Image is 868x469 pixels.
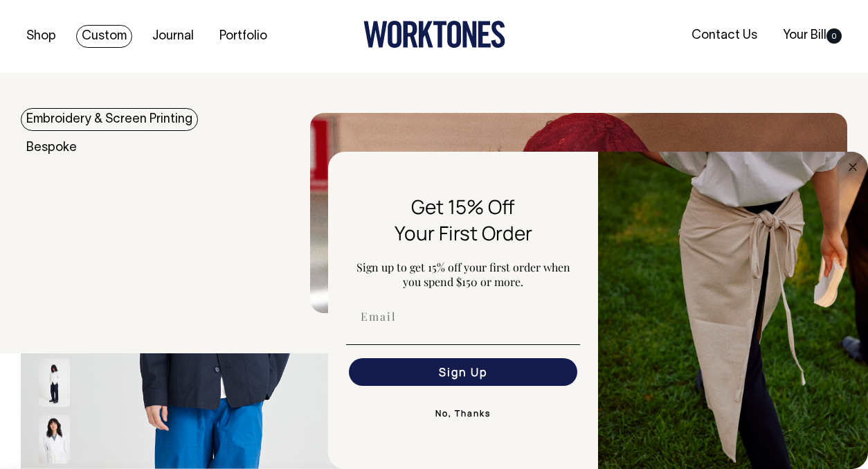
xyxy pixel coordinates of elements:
img: embroidery & Screen Printing [310,113,847,313]
img: 5e34ad8f-4f05-4173-92a8-ea475ee49ac9.jpeg [598,152,868,469]
img: off-white [39,359,70,407]
a: Bespoke [21,136,82,159]
button: Close dialog [844,159,861,175]
span: 0 [826,28,842,44]
span: Your First Order [395,220,532,246]
a: Contact Us [686,24,763,47]
span: Get 15% Off [411,193,515,220]
a: Portfolio [214,25,273,48]
a: Embroidery & Screen Printing [21,108,198,131]
button: No, Thanks [346,400,580,427]
img: off-white [39,416,70,464]
div: FLYOUT Form [328,152,868,469]
a: Your Bill0 [777,24,847,47]
input: Email [349,303,577,330]
button: Sign Up [349,358,577,386]
span: Sign up to get 15% off your first order when you spend $150 or more. [356,260,570,289]
a: Journal [147,25,199,48]
a: Custom [76,25,132,48]
img: underline [346,344,580,345]
a: Shop [21,25,62,48]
